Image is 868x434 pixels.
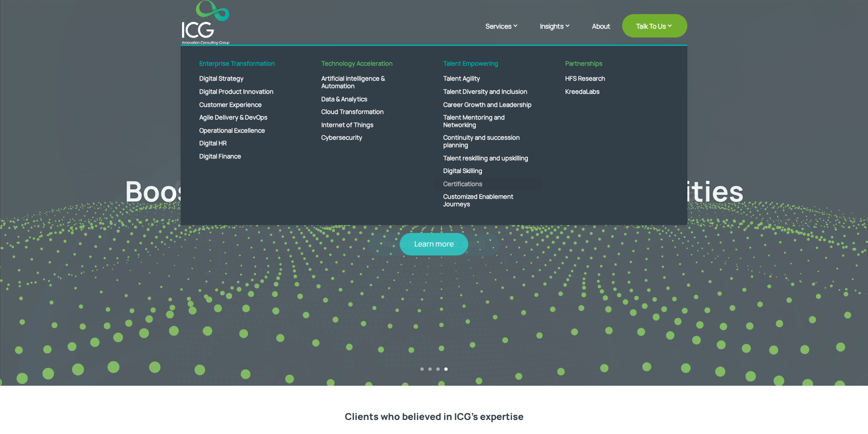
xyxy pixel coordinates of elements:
a: Customer Experience [190,98,298,112]
a: Operational Excellence [190,124,298,137]
a: 3 [436,367,440,371]
a: Talk To Us [622,14,687,37]
h2: Clients who believed in ICG’s expertise [181,411,687,427]
a: Data & Analytics [312,93,420,106]
a: Cloud Transformation [312,105,420,119]
a: Digital Strategy [190,72,298,85]
a: 1 [420,367,424,371]
a: Boost your digital transformation capabilities [125,172,744,210]
a: Digital Finance [190,150,298,163]
a: Technology Acceleration [312,60,420,73]
a: 4 [444,367,448,371]
a: Cybersecurity [312,131,420,144]
a: Career Growth and Leadership [434,98,542,112]
a: Insights [540,21,580,45]
a: Digital Product Innovation [190,85,298,98]
a: Talent Diversity and Inclusion [434,85,542,98]
a: Talent Agility [434,72,542,85]
a: Agile Delivery & DevOps [190,111,298,124]
a: Continuity and succession planning [434,131,542,151]
a: Talent Mentoring and Networking [434,111,542,131]
a: Learn more [400,233,468,255]
a: Digital HR [190,137,298,150]
a: Partnerships [556,60,664,73]
a: Artificial intelligence & Automation [312,72,420,92]
iframe: Chat Widget [712,333,868,434]
a: HFS Research [556,72,664,85]
a: KreedaLabs [556,85,664,98]
a: Digital Skilling [434,165,542,178]
a: About [592,22,610,45]
a: 2 [428,367,432,371]
a: Talent Empowering [434,60,542,73]
a: Enterprise Transformation [190,60,298,73]
a: Services [486,21,528,45]
a: Customized Enablement Journeys [434,190,542,210]
a: Certifications [434,178,542,191]
a: Internet of Things [312,119,420,132]
a: Talent reskilling and upskilling [434,152,542,165]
